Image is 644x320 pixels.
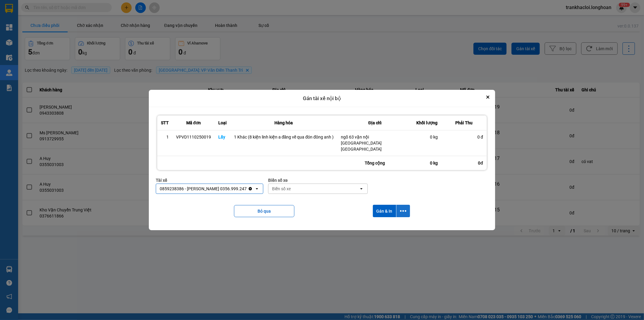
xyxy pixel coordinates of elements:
[268,177,368,184] div: Biển số xe
[218,134,227,140] div: Lấy
[160,186,247,192] div: 0859238386 - [PERSON_NAME] 0356.999.247
[255,186,259,191] svg: open
[176,134,211,140] div: VPVD1110250019
[234,134,334,140] div: 1 Khác (8 kiện linh kiện a đăng về qua đón đông anh )
[416,134,438,140] div: 0 kg
[441,156,487,170] div: 0đ
[161,134,169,140] div: 1
[359,186,364,191] svg: open
[341,134,409,152] div: ngõ 63 vận nội [GEOGRAPHIC_DATA] [GEOGRAPHIC_DATA]
[248,186,253,191] svg: Clear value
[234,205,294,217] button: Bỏ qua
[341,119,409,126] div: Địa chỉ
[413,156,441,170] div: 0 kg
[247,186,248,192] input: Selected 0859238386 - nguyễn hải đăng 0356.999.247.
[445,134,483,140] div: 0 đ
[176,119,211,126] div: Mã đơn
[484,93,492,101] button: Close
[149,90,495,107] div: Gán tài xế nội bộ
[161,119,169,126] div: STT
[156,177,263,184] div: Tài xế
[337,156,413,170] div: Tổng cộng
[149,90,495,230] div: dialog
[218,119,227,126] div: Loại
[373,205,396,217] button: Gán & In
[234,119,334,126] div: Hàng hóa
[272,186,291,192] div: Biển số xe
[445,119,483,126] div: Phải Thu
[416,119,438,126] div: Khối lượng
